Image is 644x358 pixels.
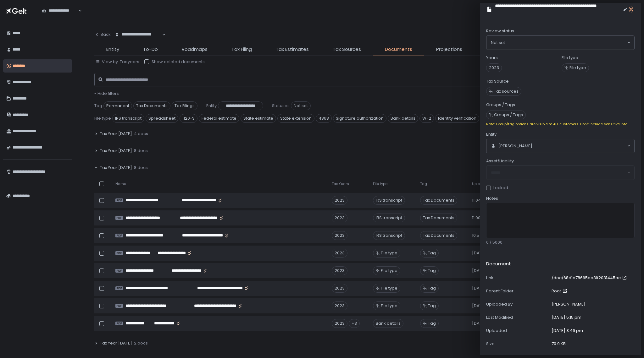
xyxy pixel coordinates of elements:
button: Back [94,28,111,41]
button: View by: Tax years [96,59,139,65]
span: 4868 [316,114,332,123]
span: Entity [206,103,217,109]
span: W-2 [419,114,434,123]
span: 2 docs [134,340,148,346]
div: Bank details [373,319,403,328]
span: Notes [486,196,498,201]
div: Uploaded By [486,301,549,307]
span: IRS transcript [112,114,144,123]
input: Search for option [42,14,78,20]
div: 2023 [332,266,347,275]
div: 0 / 5000 [486,240,635,245]
span: File type [381,285,397,291]
input: Search for option [115,37,162,44]
div: Parent Folder [486,288,549,294]
div: Note: Group/tag options are visible to ALL customers. Don't include sensitive info [486,122,635,127]
div: 2023 [332,231,347,240]
span: [DATE] [472,268,486,274]
input: Search for option [505,40,627,46]
span: File type [569,65,586,71]
span: [PERSON_NAME] [498,143,532,149]
button: - Hide filters [94,91,119,96]
label: Years [486,55,498,61]
div: 2023 [332,284,347,293]
span: [DATE] [472,321,486,326]
div: 2023 [332,249,347,258]
span: Groups / Tags [494,112,523,118]
span: File type [381,303,397,309]
div: [PERSON_NAME] [552,301,586,307]
div: Last Modified [486,315,549,320]
span: Tag [94,103,102,109]
span: Spreadsheet [146,114,178,123]
span: [DATE] [472,303,486,309]
div: IRS transcript [373,214,405,222]
span: Tax Documents [420,196,457,205]
label: Groups / Tags [486,102,515,108]
div: Uploaded [486,328,549,334]
span: Tax Filings [172,101,197,110]
span: Statuses [272,103,290,109]
span: Tag [428,321,436,326]
div: 2023 [332,196,347,205]
span: Uploaded [472,182,490,186]
span: To-Do [143,46,158,53]
span: Federal estimate [199,114,239,123]
div: Size [486,341,549,347]
span: Name [115,182,126,186]
span: Projections [436,46,462,53]
span: State extension [277,114,314,123]
span: 11:04 am [472,198,489,203]
div: Back [94,32,111,37]
span: Tax Documents [420,214,457,222]
div: Search for option [38,4,82,18]
span: Documents [385,46,412,53]
span: Entity [106,46,119,53]
div: Search for option [486,36,634,50]
span: Not set [491,40,505,46]
span: Asset/Liability [486,158,514,164]
div: Search for option [486,139,634,153]
span: 2023 [486,63,502,72]
span: Tax Year [DATE] [100,131,132,137]
div: [DATE] 5:15 pm [552,315,581,320]
span: 1120-S [180,114,197,123]
span: 11:00 am [472,215,488,221]
div: IRS transcript [373,196,405,205]
span: State estimate [241,114,276,123]
span: Bank details [388,114,418,123]
span: [DATE] [472,250,486,256]
div: Link [486,275,549,281]
span: Permanent [103,101,132,110]
span: File type [373,182,387,186]
div: +3 [349,319,360,328]
span: [DATE] [472,285,486,291]
span: Tax Year [DATE] [100,340,132,346]
span: File type [381,268,397,274]
span: Signature authorization [333,114,386,123]
a: /doc/68d1a78665ba3ff2031445ac [552,275,628,281]
span: Review status [486,28,514,34]
input: Search for option [532,143,627,149]
span: 4 docs [134,131,148,137]
span: Tag [428,250,436,256]
span: 8 docs [134,148,148,154]
div: 70.9 KB [552,341,566,347]
span: Tax Filing [231,46,252,53]
span: Tax Documents [133,101,170,110]
label: File type [562,55,578,61]
span: Not set [291,101,311,110]
h2: Document [486,260,511,268]
span: 10:57 am [472,233,489,238]
span: File type [381,250,397,256]
span: Identity verification [435,114,479,123]
span: Tax Year [DATE] [100,148,132,154]
span: Tax Documents [420,231,457,240]
span: Tax Sources [333,46,361,53]
span: Tag [428,285,436,291]
span: File type [94,116,111,121]
span: Entity [486,132,497,137]
a: Root [552,288,569,294]
div: [DATE] 3:46 pm [552,328,583,334]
